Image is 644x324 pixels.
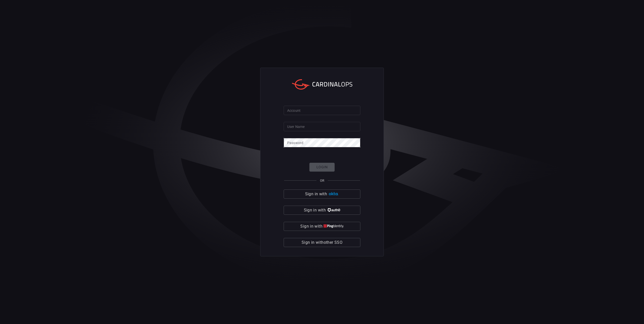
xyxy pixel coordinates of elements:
[302,239,342,246] span: Sign in with other SSO
[284,222,360,231] button: Sign in with
[320,179,324,182] span: OR
[284,106,360,115] input: Type your account
[284,122,360,131] input: Type your user name
[328,192,339,196] img: Ad5vKXme8s1CQAAAABJRU5ErkJggg==
[305,191,327,198] span: Sign in with
[324,224,344,228] img: quu4iresuhQAAAABJRU5ErkJggg==
[304,207,326,214] span: Sign in with
[284,206,360,215] button: Sign in with
[327,208,340,212] img: vP8Hhh4KuCH8AavWKdZY7RZgAAAAASUVORK5CYII=
[284,190,360,199] button: Sign in with
[284,238,360,247] button: Sign in withother SSO
[300,223,322,230] span: Sign in with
